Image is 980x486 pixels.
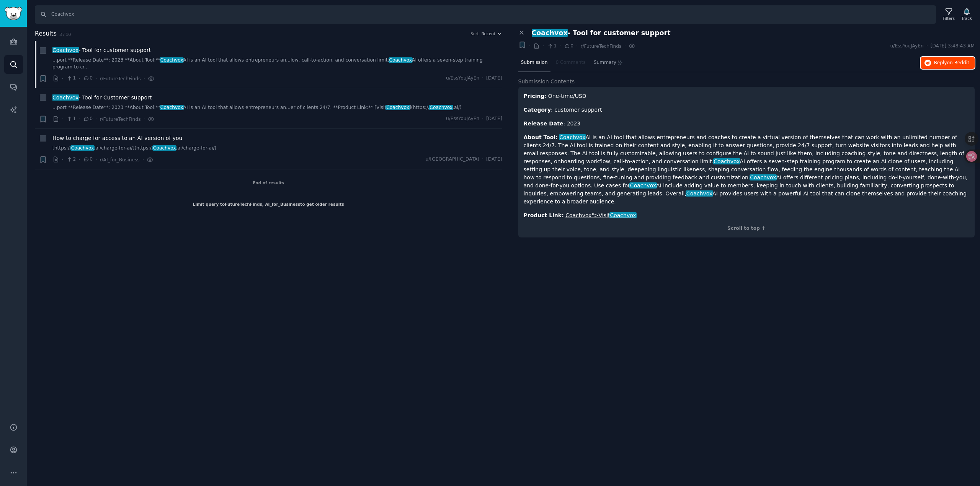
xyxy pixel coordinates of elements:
span: 0 [83,75,93,82]
span: - Tool for customer support [532,29,671,37]
span: · [529,42,531,50]
span: · [144,75,145,83]
span: · [95,115,97,123]
span: u/EssYouJAyEn [890,43,923,50]
div: Limit query to FutureTechFinds, AI_for_Business to get older results [193,202,344,207]
p: AI is an AI tool that allows entrepreneurs and coaches to create a virtual version of themselves ... [524,133,970,206]
span: Coachvox [629,182,657,189]
div: End of results [35,169,502,196]
span: u/EssYouJAyEn [446,75,479,82]
button: Replyon Reddit [921,57,975,69]
span: Coachvox [531,29,568,37]
span: · [95,156,97,164]
a: Coachvox">VisitCoachvox [565,212,636,218]
a: Coachvox- Tool for Customer support [52,94,152,102]
strong: Release Date [524,120,563,127]
img: GummySearch logo [5,7,22,20]
strong: About Tool: [524,134,558,140]
strong: Category [524,107,551,113]
span: · [78,75,80,83]
button: Recent [482,31,502,36]
span: u/[GEOGRAPHIC_DATA] [425,156,479,163]
span: [DATE] 3:48:43 AM [931,43,975,50]
span: 3 / 10 [59,32,71,37]
span: Coachvox [70,145,95,151]
a: ...port **Release Date**: 2023 **About Tool:**CoachvoxAI is an AI tool that allows entrepreneurs ... [52,57,502,70]
span: · [62,115,64,123]
span: Coachvox [429,105,453,110]
span: · [482,115,483,122]
span: r/FutureTechFinds [580,44,621,49]
span: · [78,115,80,123]
span: · [482,75,483,82]
div: Scroll to top ↑ [524,225,970,232]
span: r/FutureTechFinds [100,76,140,81]
a: ...port **Release Date**: 2023 **About Tool:**CoachvoxAI is an AI tool that allows entrepreneurs ... [52,104,502,111]
span: Submission [521,59,548,66]
span: r/AI_for_Business [100,157,139,163]
span: · [926,43,928,50]
span: Coachvox [713,158,741,164]
span: Reply [934,60,969,67]
span: [DATE] [486,115,502,122]
span: Submission Contents [518,78,575,86]
a: [https://Coachvox.ai/charge-for-ai/](https://Coachvox.ai/charge-for-ai/) [52,145,502,152]
span: Results [35,29,57,39]
a: How to charge for access to an AI version of you [52,134,182,142]
strong: Pricing [524,93,545,99]
span: Coachvox [389,57,413,63]
span: Coachvox [52,47,79,53]
span: Recent [482,31,495,36]
span: Coachvox [152,145,176,151]
div: Sort [470,31,479,36]
span: r/FutureTechFinds [100,117,140,122]
span: Coachvox [750,174,777,180]
span: Coachvox [160,57,184,63]
span: - Tool for Customer support [52,94,152,102]
span: 0 [83,115,93,122]
span: [DATE] [486,156,502,163]
span: [DATE] [486,75,502,82]
p: : customer support [524,106,970,114]
button: Track [959,7,975,23]
span: · [576,42,578,50]
span: Coachvox [609,212,637,218]
span: 1 [66,115,76,122]
span: · [144,115,145,123]
span: · [624,42,626,50]
span: Coachvox [52,94,79,101]
span: · [78,156,80,164]
span: Coachvox [385,105,410,110]
a: Coachvox- Tool for customer support [52,46,151,54]
span: 1 [66,75,76,82]
span: · [542,42,544,50]
p: : One-time/USD [524,92,970,100]
strong: Product Link: [524,212,564,218]
span: - Tool for customer support [52,46,151,54]
span: on Reddit [947,60,969,65]
span: 1 [547,43,557,50]
span: · [62,156,64,164]
div: Filters [943,16,955,21]
span: Coachvox [559,134,586,140]
span: 2 [66,156,76,163]
span: 0 [564,43,573,50]
span: · [142,156,144,164]
div: Track [962,16,972,21]
p: : 2023 [524,120,970,128]
span: · [95,75,97,83]
span: 0 [83,156,93,163]
span: Coachvox [160,105,184,110]
span: Coachvox [686,190,713,197]
span: u/EssYouJAyEn [446,115,479,122]
span: · [559,42,561,50]
span: · [482,156,483,163]
input: Search Keyword [35,5,936,24]
span: · [62,75,64,83]
span: Summary [594,59,616,66]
